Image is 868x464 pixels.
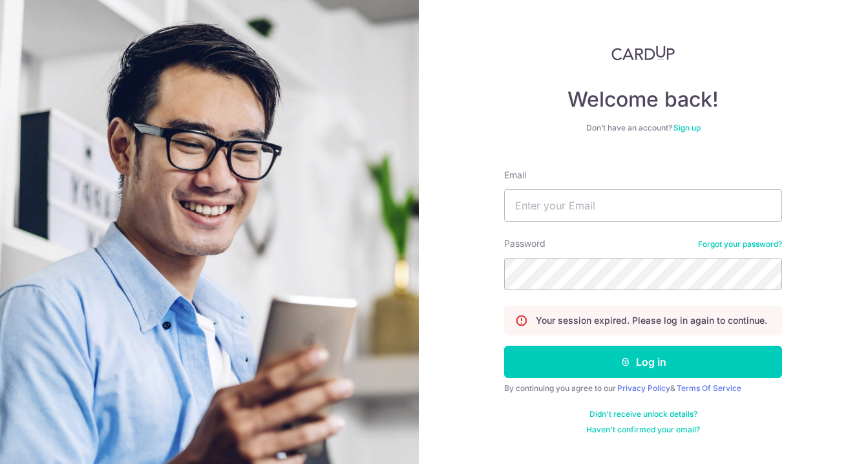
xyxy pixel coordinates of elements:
[504,346,782,378] button: Log in
[617,383,670,393] a: Privacy Policy
[589,409,697,419] a: Didn't receive unlock details?
[698,239,782,249] a: Forgot your password?
[504,123,782,133] div: Don’t have an account?
[504,87,782,112] h4: Welcome back!
[611,45,675,61] img: CardUp Logo
[504,237,545,250] label: Password
[504,169,526,182] label: Email
[677,383,741,393] a: Terms Of Service
[673,123,701,132] a: Sign up
[504,189,782,222] input: Enter your Email
[586,425,700,435] a: Haven't confirmed your email?
[504,383,782,394] div: By continuing you agree to our &
[536,314,767,327] p: Your session expired. Please log in again to continue.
